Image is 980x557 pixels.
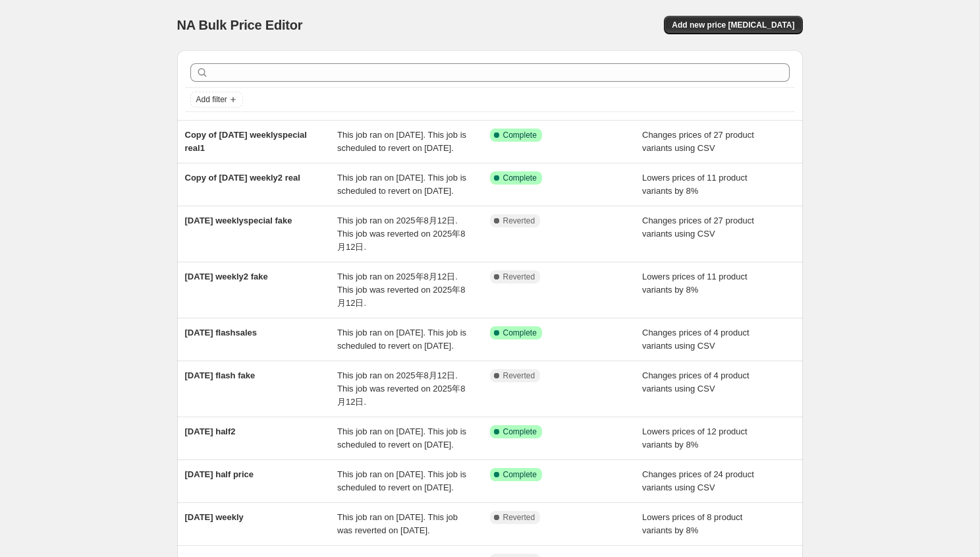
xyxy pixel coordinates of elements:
span: Changes prices of 24 product variants using CSV [642,469,754,492]
span: This job ran on 2025年8月12日. This job was reverted on 2025年8月12日. [337,370,465,407]
span: Complete [503,469,537,480]
span: Lowers prices of 8 product variants by 8% [642,512,742,535]
span: Lowers prices of 11 product variants by 8% [642,272,748,295]
button: Add filter [190,92,243,107]
span: [DATE] weekly [185,512,244,522]
span: [DATE] flash fake [185,370,256,380]
span: Copy of [DATE] weekly2 real [185,173,300,183]
span: Reverted [503,272,535,282]
span: Lowers prices of 11 product variants by 8% [642,173,748,196]
span: Changes prices of 27 product variants using CSV [642,130,754,153]
span: This job ran on 2025年8月12日. This job was reverted on 2025年8月12日. [337,216,465,252]
span: Changes prices of 4 product variants using CSV [642,328,749,351]
span: This job ran on [DATE]. This job is scheduled to revert on [DATE]. [337,173,466,196]
span: Add new price [MEDICAL_DATA] [672,20,794,30]
span: Reverted [503,216,535,226]
span: [DATE] half price [185,469,254,479]
span: Complete [503,130,537,140]
span: [DATE] flashsales [185,328,258,337]
span: [DATE] weekly2 fake [185,272,268,281]
span: Lowers prices of 12 product variants by 8% [642,426,748,450]
span: Add filter [196,94,227,105]
span: This job ran on [DATE]. This job is scheduled to revert on [DATE]. [337,328,466,351]
span: NA Bulk Price Editor [177,18,303,32]
span: [DATE] weeklyspecial fake [185,216,292,225]
span: Reverted [503,512,535,523]
button: Add new price [MEDICAL_DATA] [664,16,802,34]
span: Complete [503,173,537,183]
span: This job ran on [DATE]. This job was reverted on [DATE]. [337,512,458,535]
span: Changes prices of 27 product variants using CSV [642,216,754,239]
span: Complete [503,426,537,437]
span: This job ran on 2025年8月12日. This job was reverted on 2025年8月12日. [337,272,465,308]
span: Reverted [503,370,535,381]
span: Copy of [DATE] weeklyspecial real1 [185,130,307,153]
span: Complete [503,328,537,338]
span: [DATE] half2 [185,426,236,436]
span: This job ran on [DATE]. This job is scheduled to revert on [DATE]. [337,426,466,450]
span: This job ran on [DATE]. This job is scheduled to revert on [DATE]. [337,469,466,492]
span: Changes prices of 4 product variants using CSV [642,370,749,394]
span: This job ran on [DATE]. This job is scheduled to revert on [DATE]. [337,130,466,153]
